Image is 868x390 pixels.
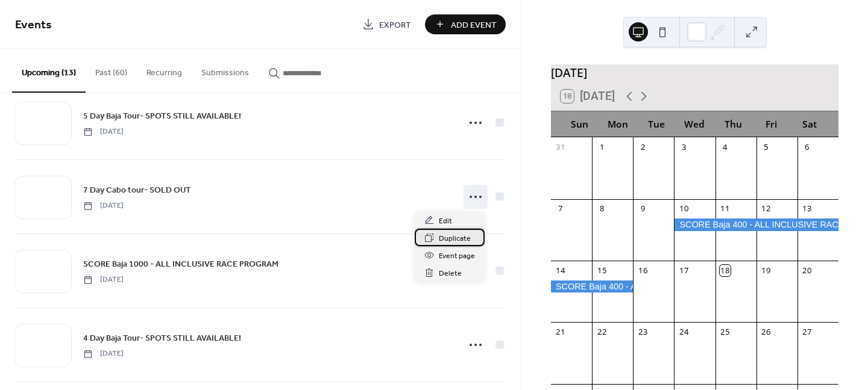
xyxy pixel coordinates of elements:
button: Recurring [137,49,192,91]
div: 22 [596,327,607,338]
div: 4 [720,141,731,152]
div: 20 [802,265,813,276]
div: Sat [790,111,829,137]
div: Mon [599,111,638,137]
button: Past (60) [86,49,137,91]
div: 18 [720,265,731,276]
span: [DATE] [83,126,124,137]
div: 15 [596,265,607,276]
button: Upcoming (13) [12,49,86,93]
div: 1 [596,141,607,152]
div: 17 [679,265,690,276]
div: 23 [637,327,648,338]
div: Thu [714,111,752,137]
div: 9 [637,203,648,214]
div: 13 [802,203,813,214]
span: Event page [439,250,475,262]
button: Add Event [425,14,506,34]
span: Duplicate [439,232,471,245]
span: Export [379,19,411,31]
div: 8 [596,203,607,214]
div: [DATE] [551,64,838,82]
span: 7 Day Cabo tour- SOLD OUT [83,184,191,197]
span: 4 Day Baja Tour- SPOTS STILL AVAILABLE! [83,332,241,345]
div: Tue [637,111,676,137]
div: 11 [720,203,731,214]
div: 5 [761,141,772,152]
span: Edit [439,215,452,227]
div: 12 [761,203,772,214]
div: 27 [802,327,813,338]
button: Submissions [192,49,259,91]
a: Export [353,14,420,34]
span: [DATE] [83,274,124,285]
div: 31 [555,141,566,152]
div: 7 [555,203,566,214]
div: 14 [555,265,566,276]
span: SCORE Baja 1000 - ALL INCLUSIVE RACE PROGRAM [83,258,278,271]
a: 7 Day Cabo tour- SOLD OUT [83,183,191,197]
span: Add Event [451,19,497,31]
div: 6 [802,141,813,152]
div: 10 [679,203,690,214]
div: Wed [676,111,714,137]
div: SCORE Baja 400 - ALL INCLUSIVE RACE PROGRAM [674,218,838,231]
div: 19 [761,265,772,276]
a: SCORE Baja 1000 - ALL INCLUSIVE RACE PROGRAM [83,257,278,271]
a: 4 Day Baja Tour- SPOTS STILL AVAILABLE! [83,331,241,345]
div: 25 [720,327,731,338]
div: 3 [679,141,690,152]
div: 2 [637,141,648,152]
div: 26 [761,327,772,338]
span: [DATE] [83,348,124,359]
span: Events [15,13,52,37]
span: [DATE] [83,200,124,211]
div: 16 [637,265,648,276]
div: SCORE Baja 400 - ALL INCLUSIVE RACE PROGRAM [551,280,633,292]
div: Sun [561,111,599,137]
div: 21 [555,327,566,338]
a: 5 Day Baja Tour- SPOTS STILL AVAILABLE! [83,109,241,123]
div: Fri [752,111,791,137]
span: Delete [439,267,462,280]
span: 5 Day Baja Tour- SPOTS STILL AVAILABLE! [83,110,241,123]
div: 24 [679,327,690,338]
